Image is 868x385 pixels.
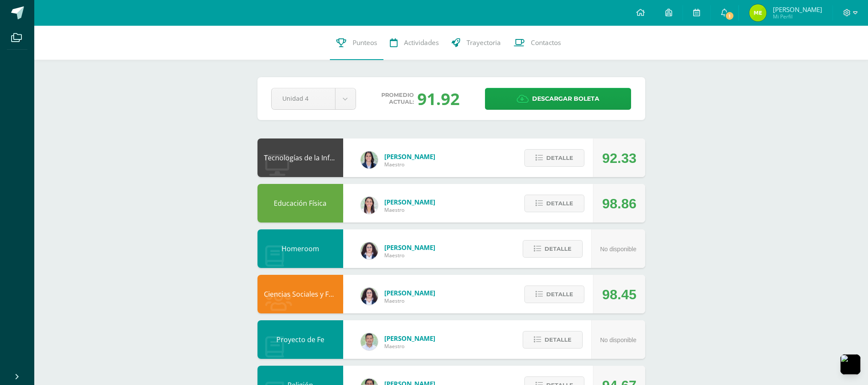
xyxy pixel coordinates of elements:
[257,184,343,223] div: Educación Física
[361,242,378,259] img: ba02aa29de7e60e5f6614f4096ff8928.png
[257,229,343,268] div: Homeroom
[773,5,822,14] span: [PERSON_NAME]
[602,184,636,223] div: 98.86
[524,286,584,303] button: Detalle
[384,161,435,168] span: Maestro
[445,26,507,60] a: Trayectoria
[361,197,378,214] img: 68dbb99899dc55733cac1a14d9d2f825.png
[749,4,766,21] img: cc8173afdae23698f602c22063f262d2.png
[330,26,383,60] a: Punteos
[257,275,343,313] div: Ciencias Sociales y Formación Ciudadana
[384,334,435,343] span: [PERSON_NAME]
[404,38,439,47] span: Actividades
[384,243,435,252] span: [PERSON_NAME]
[545,332,572,348] span: Detalle
[600,246,637,253] span: No disponible
[546,150,573,166] span: Detalle
[531,38,561,47] span: Contactos
[467,38,501,47] span: Trayectoria
[602,275,636,314] div: 98.45
[724,11,734,21] span: 1
[523,331,583,349] button: Detalle
[384,289,435,297] span: [PERSON_NAME]
[384,152,435,161] span: [PERSON_NAME]
[384,252,435,259] span: Maestro
[384,198,435,206] span: [PERSON_NAME]
[600,337,637,343] span: No disponible
[353,38,377,47] span: Punteos
[361,333,378,350] img: 585d333ccf69bb1c6e5868c8cef08dba.png
[272,88,356,109] a: Unidad 4
[257,138,343,177] div: Tecnologías de la Información y Comunicación: Computación
[383,26,445,60] a: Actividades
[545,241,572,257] span: Detalle
[384,206,435,214] span: Maestro
[523,240,583,258] button: Detalle
[384,297,435,304] span: Maestro
[507,26,567,60] a: Contactos
[282,88,324,108] span: Unidad 4
[361,151,378,168] img: 7489ccb779e23ff9f2c3e89c21f82ed0.png
[524,195,584,212] button: Detalle
[546,196,573,211] span: Detalle
[384,343,435,350] span: Maestro
[417,87,460,110] div: 91.92
[361,288,378,305] img: ba02aa29de7e60e5f6614f4096ff8928.png
[602,139,636,177] div: 92.33
[546,286,573,302] span: Detalle
[524,149,584,167] button: Detalle
[485,88,631,110] a: Descargar boleta
[381,92,414,105] span: Promedio actual:
[532,88,599,109] span: Descargar boleta
[257,320,343,359] div: Proyecto de Fe
[773,13,822,20] span: Mi Perfil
